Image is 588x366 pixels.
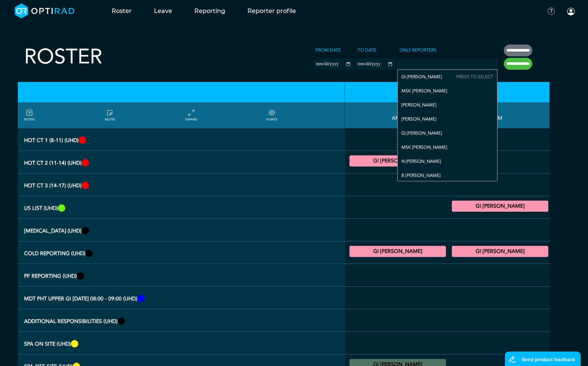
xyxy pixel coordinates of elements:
[185,109,197,122] a: collapse/expand entries
[24,109,35,122] a: FILTERS
[351,247,445,256] summary: GI [PERSON_NAME]
[398,126,497,140] div: GI [PERSON_NAME]
[313,44,343,56] label: From date
[452,201,548,212] div: US General Adult 14:00 - 16:00
[345,102,447,128] th: AM
[351,156,445,165] summary: GI [PERSON_NAME]
[398,98,497,112] div: [PERSON_NAME]
[18,128,345,151] th: Hot CT 1 (8-11) (UHD)
[355,44,378,56] label: To date
[18,264,345,287] th: PF Reporting (UHD)
[105,109,115,122] a: show/hide notes
[397,44,439,56] label: Only Reporters
[398,112,497,126] div: [PERSON_NAME]
[18,241,345,264] th: Cold Reporting (UHD)
[447,102,550,128] th: PM
[452,246,548,257] div: General CT/General MRI 16:00 - 17:00
[18,287,345,309] th: MDT PHT Upper GI Monday 08:00 - 09:00 (UHD)
[398,84,497,98] div: MSK [PERSON_NAME]
[18,332,345,355] th: SPA ON SITE (UHD)
[349,246,446,257] div: General CT/General MRI 07:00 - 11:00
[453,202,547,211] summary: GI [PERSON_NAME]
[18,196,345,219] th: US list (UHD)
[398,154,497,168] div: N [PERSON_NAME]
[18,151,345,174] th: Hot CT 2 (11-14) (UHD)
[18,174,345,196] th: Hot CT 3 (14-17) (UHD)
[15,3,75,19] img: brand-opti-rad-logos-blue-and-white-d2f68631ba2948856bd03f2d395fb146ddc8fb01b4b6e9315ea85fa773367...
[398,60,435,66] input: null
[24,44,102,69] h2: Roster
[349,155,446,166] div: CT Trauma & Urgent 11:00 - 14:00
[266,109,277,122] a: collapse/expand expected points
[398,168,497,182] div: B [PERSON_NAME]
[345,82,550,102] th: [DATE]
[453,247,547,256] summary: GI [PERSON_NAME]
[18,309,345,332] th: Additional Responsibilities (UHD)
[398,70,497,84] div: GI [PERSON_NAME]
[18,219,345,241] th: Fluoroscopy (UHD)
[398,140,497,154] div: MSK [PERSON_NAME]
